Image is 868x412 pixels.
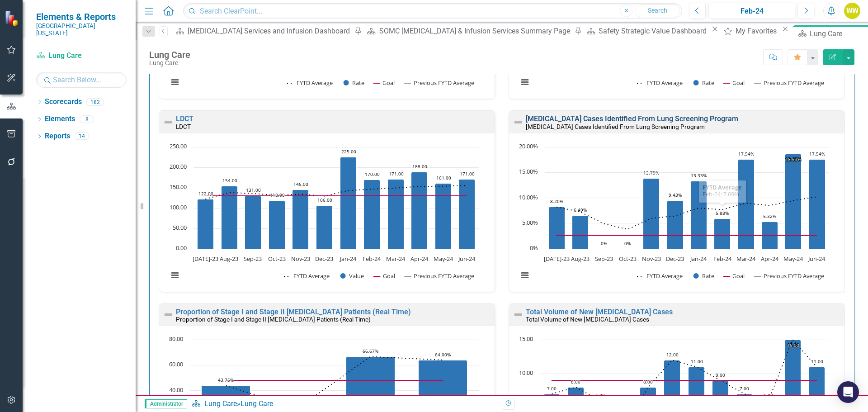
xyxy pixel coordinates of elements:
path: Dec-23, 9.43396226. Rate. [667,200,684,249]
g: Goal, series 3 of 4. Line with 12 data points. [204,194,469,198]
text: 8.20% [550,198,563,204]
text: 6.49% [574,207,587,213]
path: Dec-23, 106. Value. [316,205,333,249]
text: 11.00 [811,358,823,365]
input: Search Below... [36,72,127,88]
text: 106.00 [317,197,332,203]
text: 15.00 [787,342,799,348]
button: Show Goal [374,272,395,280]
g: Goal, series 3 of 3. Line with 12 data points. [550,379,819,382]
text: 170.00 [365,171,380,177]
text: Aug-23 [571,255,590,263]
img: Not Defined [513,117,524,128]
text: Apr-24 [410,255,429,263]
text: Aug-23 [220,255,238,263]
path: May-24, 161. Value. [435,183,452,249]
text: 6.00 [595,392,605,398]
div: Double-Click to Edit [159,110,495,292]
text: Oct-23 [619,255,637,263]
small: [GEOGRAPHIC_DATA][US_STATE] [36,22,127,37]
path: Jul-23, 8.19672131. Rate. [549,207,565,249]
small: [MEDICAL_DATA] Cases Identified From Lung Screening Program [526,123,705,130]
text: 5.32% [763,213,776,219]
path: Mar-24, 17.54385965. Rate. [738,159,755,249]
button: View chart menu, Chart [519,76,531,89]
button: View chart menu, Chart [169,269,181,282]
button: View chart menu, Chart [519,269,531,282]
text: 122.00 [198,190,213,197]
button: Show Goal [723,272,745,280]
div: 8 [80,115,94,123]
text: Jun-24 [458,255,476,263]
text: 131.00 [246,187,261,193]
text: 15.00% [519,167,538,175]
path: Feb-24, 5.88235294. Rate. [714,218,731,249]
text: 250.00 [170,142,187,150]
text: 0.00 [176,244,187,252]
text: 7.00 [740,385,749,392]
path: Mar-24, 171. Value. [388,179,404,249]
text: Dec-23 [315,255,333,263]
text: 0% [624,240,631,246]
text: Jun-24 [807,255,826,263]
div: [MEDICAL_DATA] Services and Infusion Dashboard [188,25,352,37]
div: My Favorites [736,25,779,37]
div: 14 [75,133,89,140]
path: Apr-24, 5.31914894. Rate. [762,222,778,249]
div: Lung Care [241,399,273,408]
a: Reports [45,131,70,142]
svg: Interactive chart [164,142,483,289]
text: [DATE]-23 [544,255,570,263]
small: Total Volume of New [MEDICAL_DATA] Cases [526,316,649,323]
a: Lung Care [36,51,127,61]
text: Oct-23 [268,255,286,263]
path: Nov-23, 145. Value. [292,189,309,249]
text: Apr-24 [761,255,779,263]
button: Show Value [340,272,364,280]
button: Show Previous FYTD Average [405,272,475,280]
button: Show Rate [693,272,714,280]
div: WW [844,3,860,19]
text: 11.00 [691,358,703,365]
text: 9.43% [669,192,682,198]
button: Show FYTD Average [287,79,334,87]
img: ClearPoint Strategy [4,9,21,27]
text: Nov-23 [642,255,661,263]
g: Rate, series 2 of 4. Bar series with 12 bars. [549,154,826,249]
path: May-24, 18.63354037. Rate. [785,154,802,249]
path: Jan-24, 13.33333333. Rate. [691,181,707,249]
div: » [192,399,495,409]
text: Sep-23 [595,255,613,263]
text: 5.00% [522,218,538,227]
span: Administrator [145,399,187,408]
img: Not Defined [163,309,174,320]
text: 10.00 [519,369,533,377]
a: SOMC [MEDICAL_DATA] & Infusion Services Summary Page [363,25,572,37]
text: 66.67% [363,348,378,354]
text: 7.00 [547,385,557,392]
text: 200.00 [170,162,187,170]
div: Chart. Highcharts interactive chart. [164,142,490,289]
button: Show Goal [723,79,745,87]
text: Dec-23 [666,255,684,263]
text: 171.00 [389,170,404,177]
text: 64.00% [435,351,451,358]
button: View chart menu, Chart [169,76,181,89]
button: Show FYTD Average [637,272,684,280]
text: 20.00% [519,142,538,150]
div: Chart. Highcharts interactive chart. [514,142,840,289]
span: Search [648,7,667,14]
path: Jan-24, 225. Value. [340,157,357,249]
text: 60.00 [169,360,183,368]
a: [MEDICAL_DATA] Cases Identified From Lung Screening Program [526,114,738,123]
button: Show Previous FYTD Average [755,272,825,280]
a: LDCT [176,114,193,123]
text: 100.00 [170,203,187,211]
text: 8.00 [571,379,580,385]
text: 188.00 [412,163,427,170]
path: Nov-23, 13.79310345. Rate. [643,178,660,249]
button: Show FYTD Average [284,272,330,280]
text: 0% [530,244,538,252]
path: Sep-23, 131. Value. [245,195,261,249]
text: 17.54% [738,151,754,157]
